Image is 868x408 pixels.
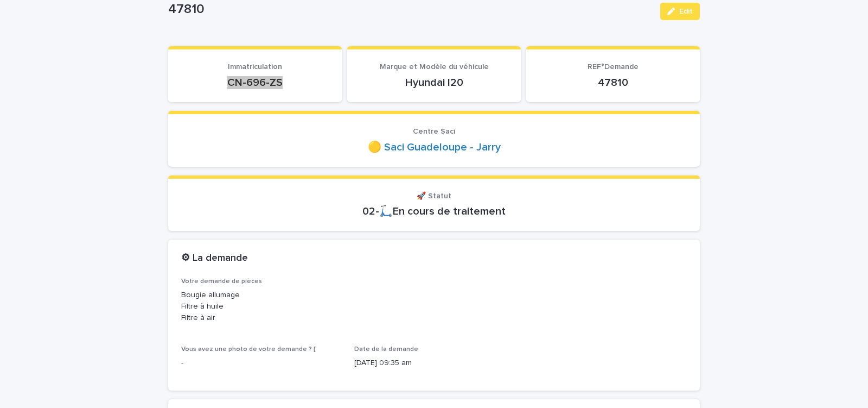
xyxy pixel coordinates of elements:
[588,63,639,71] span: REF°Demande
[168,2,652,17] p: 47810
[181,278,262,285] span: Votre demande de pièces
[354,346,418,353] span: Date de la demande
[660,3,700,20] button: Edit
[354,357,514,369] p: [DATE] 09:35 am
[380,63,489,71] span: Marque et Modèle du véhicule
[368,141,501,154] a: 🟡 Saci Guadeloupe - Jarry
[417,192,451,200] span: 🚀 Statut
[181,346,316,353] span: Vous avez une photo de votre demande ? [
[181,76,329,89] p: CN-696-ZS
[181,357,341,369] p: -
[413,128,455,135] span: Centre Saci
[228,63,282,71] span: Immatriculation
[679,8,693,15] span: Edit
[360,76,508,89] p: Hyundai I20
[181,290,687,323] p: Bougie allumage Filtre à huile Filtre à air
[181,205,687,218] p: 02-🛴En cours de traitement
[181,253,248,265] h2: ⚙ La demande
[539,76,687,89] p: 47810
